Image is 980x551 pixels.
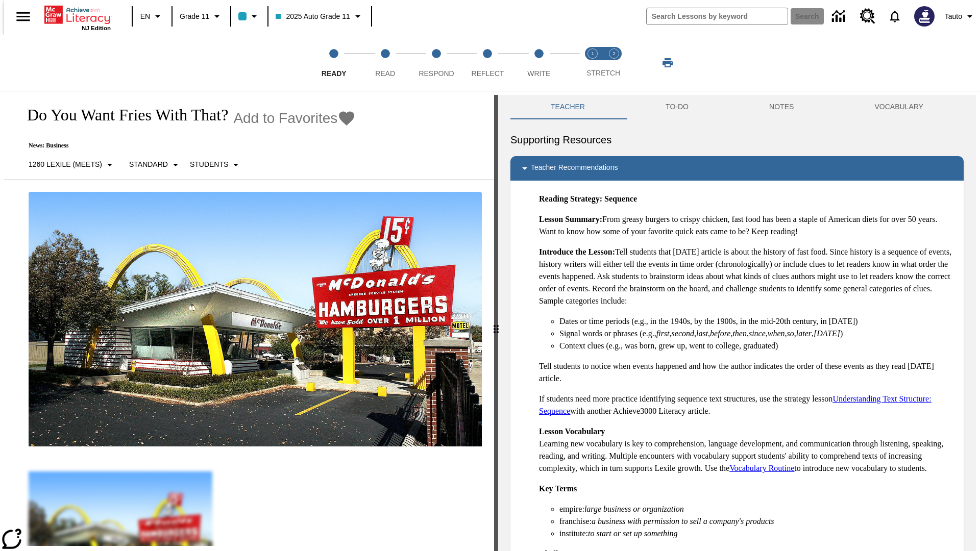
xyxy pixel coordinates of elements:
a: Vocabulary Routine [729,464,794,472]
span: Grade 11 [180,11,209,22]
p: Standard [129,159,168,170]
button: NOTES [729,95,834,119]
em: second [672,329,694,338]
button: Ready step 1 of 5 [304,35,363,91]
input: search field [647,8,788,24]
a: Understanding Text Structure: Sequence [539,394,932,415]
em: [DATE] [814,329,840,338]
button: Language: EN, Select a language [136,7,168,26]
span: NJ Edition [82,25,111,31]
p: Tell students that [DATE] article is about the history of fast food. Since history is a sequence ... [539,246,955,307]
button: Read step 2 of 5 [355,35,414,91]
em: large business or organization [584,505,684,513]
p: If students need more practice identifying sequence text structures, use the strategy lesson with... [539,393,955,417]
button: Print [651,54,684,72]
span: Respond [419,69,454,78]
button: Class: 2025 Auto Grade 11, Select your class [272,7,367,26]
a: Data Center [826,3,854,31]
p: From greasy burgers to crispy chicken, fast food has been a staple of American diets for over 50 ... [539,213,955,238]
button: Grade: Grade 11, Select a grade [176,7,227,26]
em: then [732,329,747,338]
button: Select Lexile, 1260 Lexile (Meets) [24,156,120,174]
em: first [656,329,670,338]
a: Notifications [881,3,908,30]
button: TO-DO [625,95,729,119]
button: Profile/Settings [941,7,980,26]
span: Ready [322,69,347,78]
h6: Supporting Resources [510,132,964,148]
em: a business with permission to sell a company's products [592,517,774,525]
button: Stretch Respond step 2 of 2 [599,35,629,91]
button: VOCABULARY [834,95,964,119]
button: Stretch Read step 1 of 2 [578,35,607,91]
li: Context clues (e.g., was born, grew up, went to college, graduated) [559,340,955,352]
div: Instructional Panel Tabs [510,95,964,119]
div: reading [4,95,494,546]
text: 2 [612,51,615,56]
li: institute: [559,528,955,540]
span: Read [375,69,395,78]
strong: Introduce the Lesson: [539,247,615,256]
span: Add to Favorites [233,110,337,127]
button: Select a new avatar [908,3,941,30]
img: One of the first McDonald's stores, with the iconic red sign and golden arches. [29,192,482,447]
button: Add to Favorites - Do You Want Fries With That? [233,109,356,127]
p: Tell students to notice when events happened and how the author indicates the order of these even... [539,360,955,385]
p: News: Business [16,142,356,149]
div: Home [44,4,111,31]
button: Class color is light blue. Change class color [234,7,264,26]
button: Respond step 3 of 5 [407,35,466,91]
span: Write [527,69,550,78]
p: Learning new vocabulary is key to comprehension, language development, and communication through ... [539,425,955,474]
em: later [796,329,812,338]
span: Reflect [472,69,504,78]
span: EN [140,11,150,22]
em: before [710,329,730,338]
span: STRETCH [586,69,620,77]
button: Select Student [186,156,246,174]
button: Write step 5 of 5 [509,35,569,91]
li: franchise: [559,515,955,528]
li: Signal words or phrases (e.g., , , , , , , , , , ) [559,328,955,340]
em: since [749,329,766,338]
em: so [787,329,794,338]
div: Teacher Recommendations [510,156,964,181]
p: Teacher Recommendations [531,162,618,174]
em: last [696,329,708,338]
strong: Reading Strategy: [539,194,602,203]
span: Tauto [945,11,962,22]
li: empire: [559,503,955,515]
strong: Sequence [604,194,637,203]
button: Scaffolds, Standard [125,156,186,174]
button: Open side menu [8,2,38,32]
div: Press Enter or Spacebar and then press right and left arrow keys to move the slider [494,95,498,551]
em: when [768,329,785,338]
li: Dates or time periods (e.g., in the 1940s, by the 1900s, in the mid-20th century, in [DATE]) [559,315,955,328]
p: 1260 Lexile (Meets) [29,159,102,170]
a: Resource Center, Will open in new tab [854,3,881,30]
strong: Lesson Vocabulary [539,427,605,436]
p: Students [190,159,228,170]
span: 2025 Auto Grade 11 [276,11,350,22]
strong: Lesson Summary: [539,215,602,223]
img: Avatar [914,6,935,27]
button: Reflect step 4 of 5 [458,35,517,91]
text: 1 [591,51,594,56]
h1: Do You Want Fries With That? [16,106,228,124]
em: to start or set up something [588,529,678,538]
button: Teacher [510,95,625,119]
div: activity [498,95,976,551]
strong: Key Terms [539,484,577,493]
